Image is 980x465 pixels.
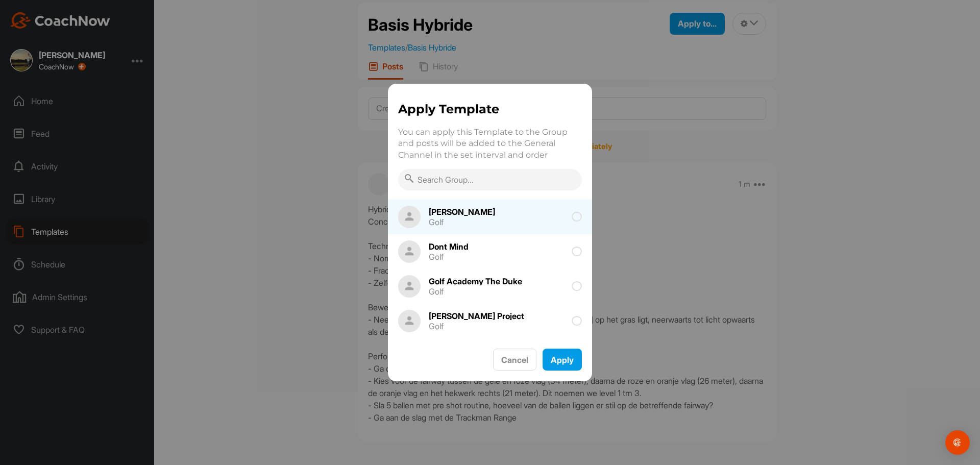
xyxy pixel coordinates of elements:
p: You can apply this Template to the Group and posts will be added to the General Channel in the se... [398,127,582,161]
div: Open Intercom Messenger [945,430,970,455]
div: Dont Mind [429,242,469,251]
div: [PERSON_NAME] Project [429,312,524,320]
div: [PERSON_NAME] [429,208,495,216]
div: Golf [429,253,469,261]
div: Golf Academy The Duke [429,277,522,285]
div: Golf [429,287,522,296]
img: Dont Mind [398,240,421,263]
input: Search Group... [398,169,582,190]
button: Cancel [493,349,536,371]
img: Golf Academy The Duke [398,275,421,298]
img: Chantal Groep [398,206,421,228]
img: Han Galema Project [398,310,421,332]
button: Apply [543,349,582,371]
div: Golf [429,322,524,330]
div: Golf [429,218,495,226]
h1: Apply Template [398,100,582,118]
